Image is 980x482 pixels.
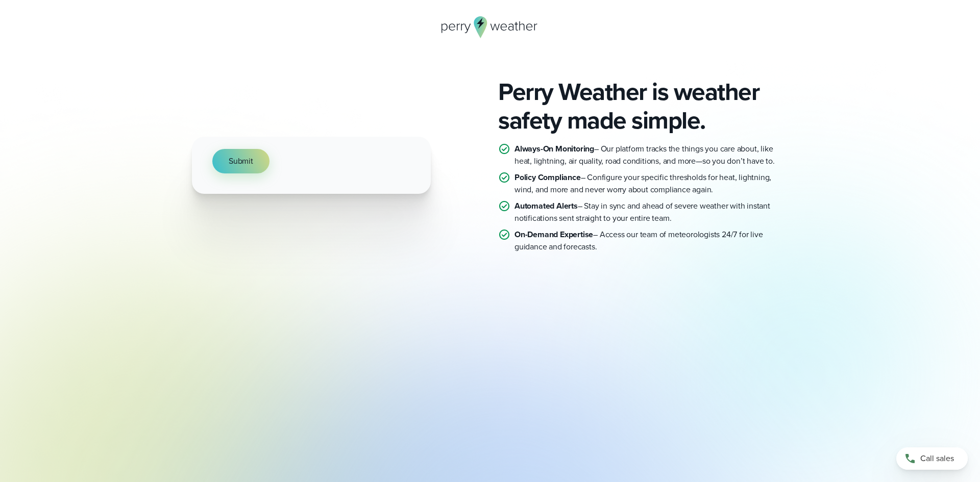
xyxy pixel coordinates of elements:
strong: On-Demand Expertise [514,229,593,240]
p: – Access our team of meteorologists 24/7 for live guidance and forecasts. [514,229,788,253]
span: Submit [229,155,253,167]
strong: Automated Alerts [514,200,578,212]
button: Submit [212,149,269,173]
p: – Our platform tracks the things you care about, like heat, lightning, air quality, road conditio... [514,143,788,167]
strong: Policy Compliance [514,171,581,183]
p: – Configure your specific thresholds for heat, lightning, wind, and more and never worry about co... [514,171,788,196]
p: – Stay in sync and ahead of severe weather with instant notifications sent straight to your entir... [514,200,788,224]
h1: Perry Weather is weather safety made simple. [498,78,788,135]
strong: Always-On Monitoring [514,143,594,155]
span: Call sales [920,452,954,465]
a: Call sales [896,447,968,470]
